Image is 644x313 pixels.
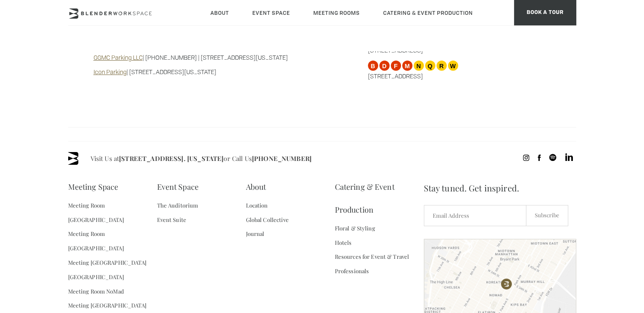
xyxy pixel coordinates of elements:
input: Email Address [424,205,526,226]
span: Stay tuned. Get inspired. [424,175,576,201]
a: Location [246,198,268,213]
a: [STREET_ADDRESS]. [US_STATE] [119,154,224,163]
a: Event Space [157,175,199,198]
p: [STREET_ADDRESS] [368,61,551,80]
a: Resources for Event & Travel Professionals [335,249,424,278]
span: B [368,61,378,71]
span: Visit Us at or Call Us [91,152,312,165]
a: Catering & Event Production [335,175,424,221]
span: N [414,61,424,71]
a: Hotels [335,235,352,250]
span: D [379,61,390,71]
a: Meeting Room [GEOGRAPHIC_DATA] [68,198,157,227]
a: Meeting [GEOGRAPHIC_DATA] [68,298,146,313]
a: Meeting Room NoMad [68,284,124,299]
p: | [PHONE_NUMBER] | [STREET_ADDRESS][US_STATE] [94,53,345,62]
a: [GEOGRAPHIC_DATA] [68,270,124,284]
a: About [246,175,266,198]
span: M [402,61,412,71]
span: Q [425,61,435,71]
span: F [391,61,401,71]
a: GGMC Parking LLC [94,53,143,61]
a: Global Collective [246,213,289,227]
a: [PHONE_NUMBER] [252,154,312,163]
a: Journal [246,227,265,241]
a: Meeting Room [GEOGRAPHIC_DATA] [68,227,157,255]
a: Event Suite [157,213,186,227]
a: Floral & Styling [335,221,375,235]
span: W [448,61,458,71]
iframe: Chat Widget [492,205,644,313]
a: The Auditorium [157,198,199,213]
p: | [STREET_ADDRESS][US_STATE] [94,68,345,76]
a: Icon Parking [94,68,127,76]
a: Meeting [GEOGRAPHIC_DATA] [68,255,146,270]
span: R [437,61,447,71]
a: Meeting Space [68,175,119,198]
